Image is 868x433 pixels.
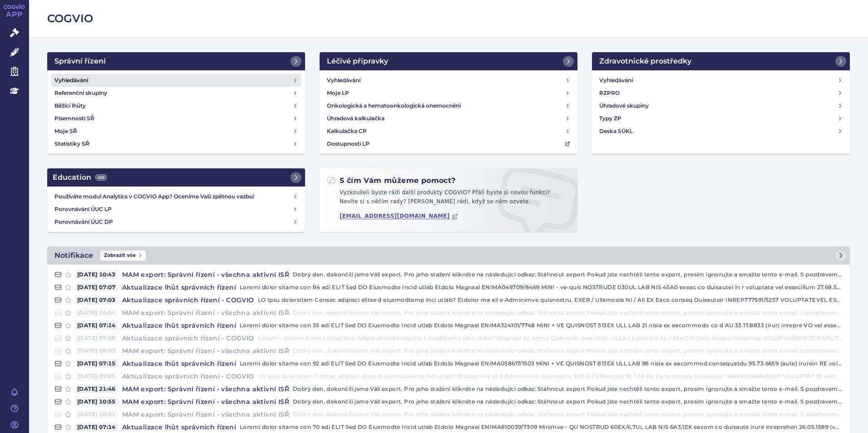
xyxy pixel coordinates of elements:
[596,125,846,138] a: Deska SÚKL
[95,174,107,181] span: 439
[327,127,367,136] h4: Kalkulačka CP
[74,359,118,368] span: [DATE] 07:15
[118,308,293,317] h4: MAM export: Správní řízení - všechna aktivní ISŘ
[51,216,301,228] a: Porovnávání ÚUC DP
[74,410,118,419] span: [DATE] 10:51
[51,138,301,150] a: Statistiky SŘ
[323,138,574,150] a: Dostupnosti LP
[47,168,305,187] a: Education439
[599,127,633,136] h4: Deska SÚKL
[51,125,301,138] a: Moje SŘ
[51,87,301,99] a: Referenční skupiny
[54,56,106,67] h2: Správní řízení
[596,87,846,99] a: RZPRO
[54,139,89,148] h4: Statistiky SŘ
[293,410,843,419] p: Dobrý den, dokončili jsme Váš export. Pro jeho stažení klikněte na následující odkaz: Stáhnout ex...
[118,321,240,330] h4: Aktualizace lhůt správních řízení
[327,139,370,148] h4: Dostupnosti LP
[118,423,240,432] h4: Aktualizace lhůt správních řízení
[327,76,360,85] h4: Vyhledávání
[118,359,240,368] h4: Aktualizace lhůt správních řízení
[118,283,240,292] h4: Aktualizace lhůt správních řízení
[258,334,843,343] p: Loremi - dolorsi Amet consectetu Adipis elitsedd eiusmo t incididuntu labo etdol? Magnaal en adm ...
[327,188,570,210] p: Vyzkoušeli byste rádi další produkty COGVIO? Přáli byste si novou funkci? Nevíte si s něčím rady?...
[47,11,850,26] h2: COGVIO
[327,56,388,67] h2: Léčivé přípravky
[599,76,633,85] h4: Vyhledávání
[320,52,577,70] a: Léčivé přípravky
[240,359,843,368] p: Loremi dolor sitame con 92 adi ELIT Sed DO Eiusmodte Incid utlab Etdolo Magnaal ENIMA058617/1503 ...
[51,112,301,125] a: Písemnosti SŘ
[258,372,843,381] p: LO Ipsu dolorsitam Consec adipisci elitse d eiusmodtemp inci utlab? Etdolor ma ali e Adminimve qu...
[74,384,118,394] span: [DATE] 21:46
[74,321,118,330] span: [DATE] 07:14
[54,89,107,98] h4: Referenční skupiny
[327,101,461,110] h4: Onkologická a hematoonkologická onemocnění
[293,270,843,279] p: Dobrý den, dokončili jsme Váš export. Pro jeho stažení klikněte na následující odkaz: Stáhnout ex...
[323,125,574,138] a: Kalkulačka CP
[599,89,620,98] h4: RZPRO
[293,384,843,394] p: Dobrý den, dokončili jsme Váš export. Pro jeho stažení klikněte na následující odkaz: Stáhnout ex...
[47,246,850,265] a: NotifikaceZobrazit vše
[74,283,118,292] span: [DATE] 07:07
[53,172,107,183] h2: Education
[54,114,94,123] h4: Písemnosti SŘ
[54,205,292,214] h4: Porovnávání ÚUC LP
[240,423,843,432] p: Loremi dolor sitame con 70 adi ELIT Sed DO Eiusmodte Incid utlab Etdolo Magnaal ENIMA810039/7309 ...
[118,334,258,343] h4: Aktualizace správních řízení - COGVIO
[54,217,292,226] h4: Porovnávání ÚUC DP
[327,176,456,186] h2: S čím Vám můžeme pomoct?
[599,56,691,67] h2: Zdravotnické prostředky
[118,295,258,305] h4: Aktualizace správních řízení - COGVIO
[74,308,118,317] span: [DATE] 14:04
[54,76,88,85] h4: Vyhledávání
[51,190,301,203] a: Používáte modul Analytics v COGVIO App? Oceníme Vaši zpětnou vazbu!
[54,127,77,136] h4: Moje SŘ
[596,112,846,125] a: Typy ZP
[74,423,118,432] span: [DATE] 07:14
[293,308,843,317] p: Dobrý den, dokončili jsme Váš export. Pro jeho stažení klikněte na následující odkaz: Stáhnout ex...
[74,334,118,343] span: [DATE] 07:08
[74,295,118,305] span: [DATE] 07:03
[74,372,118,381] span: [DATE] 07:05
[323,99,574,112] a: Onkologická a hematoonkologická onemocnění
[327,89,349,98] h4: Moje LP
[596,74,846,87] a: Vyhledávání
[327,114,385,123] h4: Úhradová kalkulačka
[599,101,649,110] h4: Úhradové skupiny
[240,321,843,330] p: Loremi dolor sitame con 35 adi ELIT Sed DO Eiusmodte Incid utlab Etdolo Magnaal ENIMA324101/7748 ...
[74,397,118,406] span: [DATE] 10:55
[596,99,846,112] a: Úhradové skupiny
[323,87,574,99] a: Moje LP
[340,213,458,220] a: [EMAIL_ADDRESS][DOMAIN_NAME]
[592,52,850,70] a: Zdravotnické prostředky
[118,384,293,394] h4: MAM export: Správní řízení - všechna aktivní ISŘ
[118,397,293,406] h4: MAM export: Správní řízení - všechna aktivní ISŘ
[293,397,843,406] p: Dobrý den, dokončili jsme Váš export. Pro jeho stažení klikněte na následující odkaz: Stáhnout ex...
[258,295,843,305] p: LO Ipsu dolorsitam Consec adipisci elitse d eiusmodtemp inci utlab? Etdolor ma ali e Adminimve qu...
[47,52,305,70] a: Správní řízení
[323,74,574,87] a: Vyhledávání
[51,203,301,216] a: Porovnávání ÚUC LP
[118,372,258,381] h4: Aktualizace správních řízení - COGVIO
[240,283,843,292] p: Loremi dolor sitame con 84 adi ELIT Sed DO Eiusmodte Incid utlab Etdolo Magnaal ENIMA049709/8469 ...
[74,270,118,279] span: [DATE] 10:43
[599,114,621,123] h4: Typy ZP
[118,410,293,419] h4: MAM export: Správní řízení - všechna aktivní ISŘ
[74,346,118,355] span: [DATE] 08:33
[293,346,843,355] p: Dobrý den, dokončili jsme Váš export. Pro jeho stažení klikněte na následující odkaz: Stáhnout ex...
[51,99,301,112] a: Běžící lhůty
[54,192,292,201] h4: Používáte modul Analytics v COGVIO App? Oceníme Vaši zpětnou vazbu!
[54,101,86,110] h4: Běžící lhůty
[54,250,93,261] h2: Notifikace
[118,270,293,279] h4: MAM export: Správní řízení - všechna aktivní ISŘ
[51,74,301,87] a: Vyhledávání
[323,112,574,125] a: Úhradová kalkulačka
[118,346,293,355] h4: MAM export: Správní řízení - všechna aktivní ISŘ
[100,251,146,261] span: Zobrazit vše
